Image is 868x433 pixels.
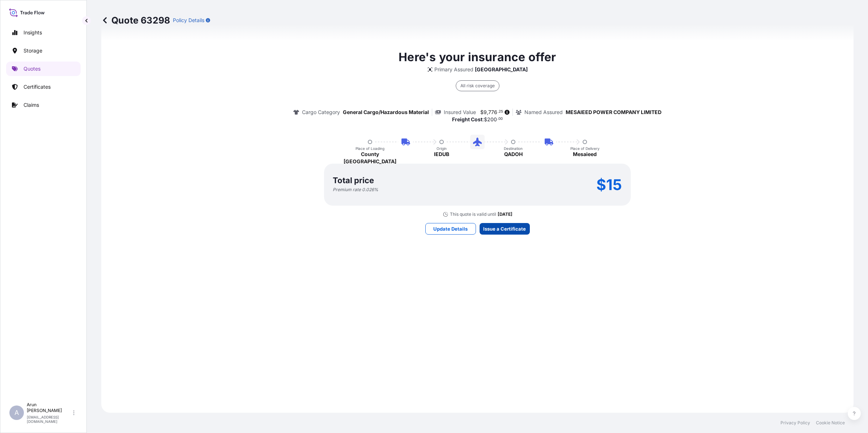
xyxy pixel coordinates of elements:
[480,110,484,115] span: $
[333,187,378,193] p: Premium rate 0.026 %
[6,98,81,112] a: Claims
[456,80,499,91] div: All risk coverage
[504,146,523,151] p: Destination
[780,420,810,426] a: Privacy Policy
[101,14,170,26] p: Quote 63298
[484,110,487,115] span: 9
[302,109,340,116] p: Cargo Category
[498,110,499,113] span: .
[6,25,81,40] a: Insights
[14,409,19,416] span: A
[6,62,81,76] a: Quotes
[504,151,523,158] p: QADOH
[570,146,600,151] p: Place of Delivery
[425,223,476,235] button: Update Details
[475,66,528,73] p: [GEOGRAPHIC_DATA]
[27,415,72,424] p: [EMAIL_ADDRESS][DOMAIN_NAME]
[498,118,503,120] span: 00
[499,110,503,113] span: 25
[434,151,449,158] p: IEDUB
[24,83,51,91] p: Certificates
[483,225,526,232] p: Issue a Certificate
[437,146,447,151] p: Origin
[497,118,498,120] span: .
[524,109,563,116] p: Named Assured
[333,177,374,184] p: Total price
[596,179,622,190] p: $15
[450,211,496,217] p: This quote is valid until
[480,223,530,235] button: Issue a Certificate
[816,420,845,426] a: Cookie Notice
[434,66,473,73] p: Primary Assured
[27,402,72,413] p: Arun [PERSON_NAME]
[24,101,39,109] p: Claims
[452,116,482,122] b: Freight Cost
[484,117,487,122] span: $
[573,151,597,158] p: Mesaieed
[433,225,468,232] p: Update Details
[24,47,42,54] p: Storage
[488,110,497,115] span: 776
[6,43,81,58] a: Storage
[487,117,497,122] span: 200
[356,146,384,151] p: Place of Loading
[487,110,488,115] span: ,
[498,211,512,217] p: [DATE]
[452,116,503,123] p: :
[343,109,429,116] p: General Cargo/Hazardous Material
[337,151,403,165] p: County [GEOGRAPHIC_DATA]
[6,80,81,94] a: Certificates
[24,65,41,72] p: Quotes
[173,17,204,24] p: Policy Details
[566,109,661,116] p: MESAIEED POWER COMPANY LIMITED
[444,109,476,116] p: Insured Value
[399,49,556,66] p: Here's your insurance offer
[24,29,42,36] p: Insights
